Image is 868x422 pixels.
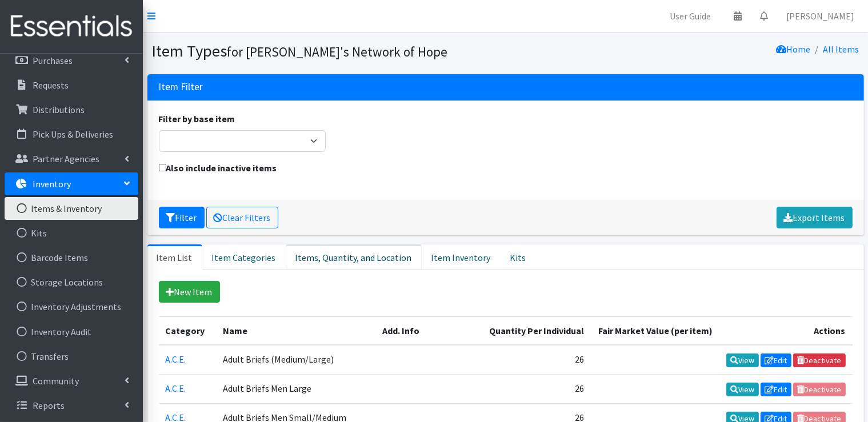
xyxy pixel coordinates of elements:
[777,5,863,27] a: [PERSON_NAME]
[482,374,591,403] td: 26
[422,244,501,270] a: Item Inventory
[5,295,138,318] a: Inventory Adjustments
[793,353,846,367] a: Deactivate
[286,244,422,270] a: Items, Quantity, and Location
[761,383,791,396] a: Edit
[591,316,719,345] th: Fair Market Value (per item)
[5,246,138,269] a: Barcode Items
[206,207,278,228] a: Clear Filters
[216,316,375,345] th: Name
[661,5,720,27] a: User Guide
[761,353,791,367] a: Edit
[482,345,591,375] td: 26
[33,400,65,411] p: Reports
[159,316,216,345] th: Category
[33,178,71,190] p: Inventory
[5,222,138,244] a: Kits
[159,164,166,171] input: Also include inactive items
[216,374,375,403] td: Adult Briefs Men Large
[5,147,138,170] a: Partner Agencies
[166,383,186,394] a: A.C.E.
[726,383,759,396] a: View
[5,369,138,392] a: Community
[5,197,138,220] a: Items & Inventory
[33,104,85,115] p: Distributions
[159,81,203,93] h3: Item Filter
[5,49,138,72] a: Purchases
[5,172,138,195] a: Inventory
[5,394,138,417] a: Reports
[5,320,138,343] a: Inventory Audit
[227,43,448,60] small: for [PERSON_NAME]'s Network of Hope
[159,161,277,175] label: Also include inactive items
[33,375,79,387] p: Community
[777,207,853,228] a: Export Items
[5,74,138,97] a: Requests
[33,55,73,66] p: Purchases
[375,316,482,345] th: Add. Info
[5,345,138,368] a: Transfers
[147,244,202,270] a: Item List
[166,353,186,365] a: A.C.E.
[5,123,138,146] a: Pick Ups & Deliveries
[33,128,113,140] p: Pick Ups & Deliveries
[33,79,69,91] p: Requests
[482,316,591,345] th: Quantity Per Individual
[159,281,220,303] a: New Item
[5,98,138,121] a: Distributions
[5,7,138,46] img: HumanEssentials
[202,244,286,270] a: Item Categories
[159,112,235,126] label: Filter by base item
[823,43,859,55] a: All Items
[719,316,853,345] th: Actions
[159,207,205,228] button: Filter
[33,153,99,164] p: Partner Agencies
[216,345,375,375] td: Adult Briefs (Medium/Large)
[5,271,138,294] a: Storage Locations
[726,353,759,367] a: View
[152,41,502,61] h1: Item Types
[501,244,536,270] a: Kits
[777,43,811,55] a: Home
